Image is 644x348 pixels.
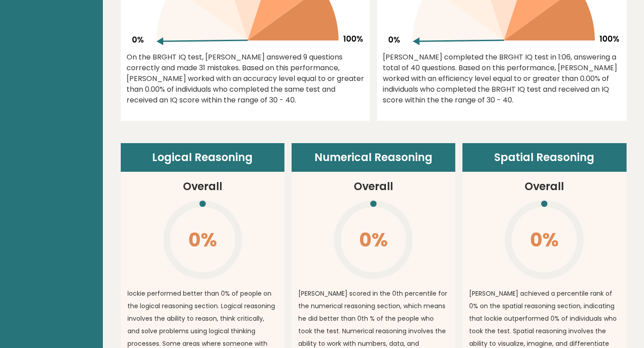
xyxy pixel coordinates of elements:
svg: \ [504,199,585,280]
svg: \ [333,199,414,280]
div: [PERSON_NAME] completed the BRGHT IQ test in 1:06, answering a total of 40 questions. Based on th... [383,52,621,106]
header: Numerical Reasoning [292,143,455,172]
h3: Overall [525,178,564,195]
header: Spatial Reasoning [462,143,626,172]
header: Logical Reasoning [121,143,284,172]
h3: Overall [354,178,393,195]
svg: \ [162,199,243,280]
h3: Overall [183,178,222,195]
div: On the BRGHT IQ test, [PERSON_NAME] answered 9 questions correctly and made 31 mistakes. Based on... [127,52,364,106]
